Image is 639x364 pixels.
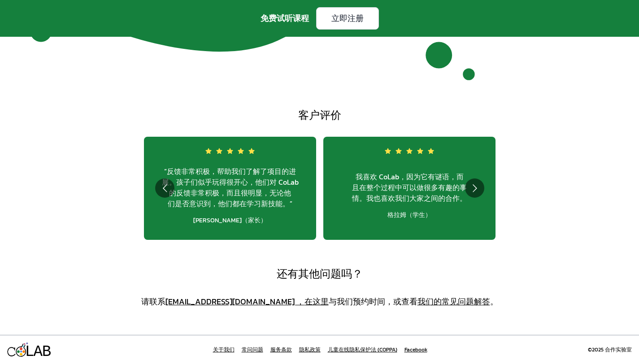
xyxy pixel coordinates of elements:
[270,346,292,353] a: 服务条款
[242,346,263,353] a: 常问问题
[298,107,341,123] font: 客户评价
[193,216,267,225] font: [PERSON_NAME]（家长）
[355,171,362,182] font: 我
[329,295,385,308] font: 与我们预约时间
[331,12,364,24] font: 立即注册
[352,171,467,204] font: 喜欢 CoLab，因为它有谜语，而且在整个过程中可以做很多有趣的事情。我也喜欢我们大家之间的合作
[34,342,43,361] div: A
[25,342,35,361] div: L
[404,346,427,353] a: Facebook
[270,346,292,354] font: 服务条款
[242,346,263,354] font: 常问问题
[417,295,490,308] a: 我们的常见问题解答
[588,346,632,354] font: ©2025 合作实验室
[328,346,397,353] a: 儿童在线隐私保护法 (COPPA)
[465,178,484,198] button: 转至下一张幻灯片
[387,210,431,220] font: 格拉姆（学生）
[261,12,309,24] font: 免费试听课程
[165,295,304,308] a: [EMAIL_ADDRESS][DOMAIN_NAME] ，
[7,342,52,357] a: LAB
[460,193,467,204] font: 。
[213,346,235,353] a: 关于我们
[43,342,52,361] div: B
[213,346,235,354] font: 关于我们
[385,295,417,308] font: ，或查看
[161,166,298,209] font: 反馈非常积极，帮助我们了解了项目的进展。孩子们似乎玩得很开心，他们对 CoLab 的反馈非常积极，而且很明显，无论他们是否意识到，他们都在学习新技能。
[290,198,292,209] font: ”
[304,295,329,308] a: 在这里
[164,166,167,177] font: “
[299,346,321,354] font: 隐私政策
[316,7,379,30] a: 立即注册
[404,346,427,354] font: Facebook
[328,346,397,354] font: 儿童在线隐私保护法 (COPPA)
[141,295,165,308] font: 请联系
[155,178,174,198] button: 转到上一张幻灯片
[490,295,498,308] font: 。
[277,266,363,282] font: 还有其他问题吗？
[299,346,321,353] a: 隐私政策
